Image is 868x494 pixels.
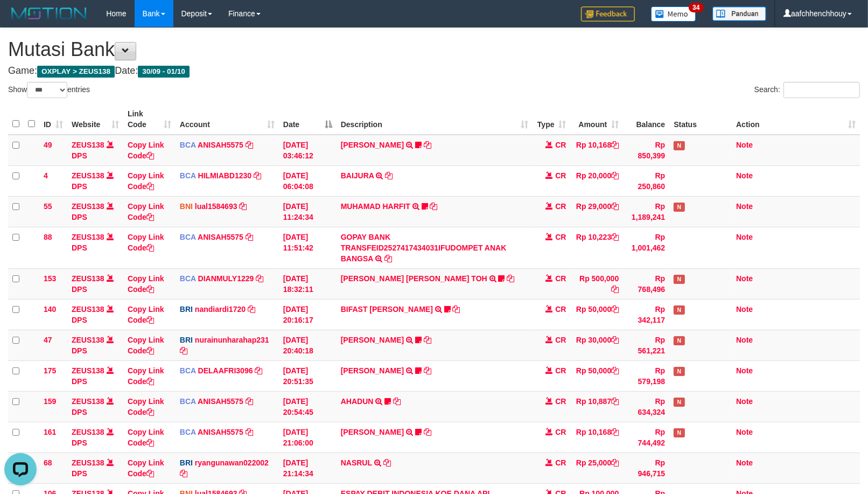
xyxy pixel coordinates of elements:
span: Has Note [674,367,684,376]
span: CR [555,397,566,406]
th: Website: activate to sort column ascending [67,104,123,135]
a: BAIJURA [341,171,374,180]
a: ZEUS138 [72,458,104,467]
a: Copy Link Code [128,397,164,416]
span: BRI [180,336,193,344]
img: panduan.png [712,6,766,21]
span: BCA [180,233,196,241]
td: [DATE] 06:04:08 [279,165,337,196]
a: Copy Link Code [128,202,164,221]
a: Copy Link Code [128,428,164,447]
h1: Mutasi Bank [8,39,860,60]
span: 140 [44,305,56,314]
a: Copy INA PAUJANAH to clipboard [424,141,431,149]
span: BRI [180,305,193,314]
img: MOTION_logo.png [8,5,90,22]
td: DPS [67,165,123,196]
a: lual1584693 [195,202,237,211]
td: Rp 342,117 [623,299,669,330]
a: Copy DELAAFRI3096 to clipboard [255,366,262,375]
a: Copy RIDWAN SAPUT to clipboard [424,366,431,375]
span: OXPLAY > ZEUS138 [37,66,115,78]
th: Balance [623,104,669,135]
td: Rp 744,492 [623,422,669,453]
a: Copy Link Code [128,171,164,191]
a: ANISAH5575 [198,428,243,436]
button: Open LiveChat chat widget [4,4,37,37]
a: Copy AHADUN to clipboard [393,397,401,406]
span: CR [555,336,566,344]
a: Copy GOPAY BANK TRANSFEID2527417434031IFUDOMPET ANAK BANGSA to clipboard [384,254,392,263]
a: Copy Rp 25,000 to clipboard [611,458,619,467]
span: BCA [180,141,196,149]
th: Link Code: activate to sort column ascending [123,104,176,135]
span: BRI [180,458,193,467]
td: DPS [67,268,123,299]
span: CR [555,305,566,314]
span: Has Note [674,428,684,437]
td: Rp 500,000 [571,268,624,299]
a: ZEUS138 [72,233,104,241]
span: CR [555,428,566,436]
td: DPS [67,135,123,166]
a: [PERSON_NAME] [341,141,404,149]
span: Has Note [674,305,684,315]
td: Rp 768,496 [623,268,669,299]
span: 4 [44,171,48,180]
a: Copy Rp 10,168 to clipboard [611,141,619,149]
th: Status [669,104,732,135]
a: GOPAY BANK TRANSFEID2527417434031IFUDOMPET ANAK BANGSA [341,233,507,263]
a: ZEUS138 [72,171,104,180]
a: Note [736,458,753,467]
a: Copy RISAL WAHYUDI to clipboard [424,336,431,344]
a: [PERSON_NAME] [341,428,404,436]
a: Copy lual1584693 to clipboard [239,202,247,211]
a: Copy NASRUL to clipboard [383,458,391,467]
td: Rp 10,887 [571,391,624,422]
a: DIANMULY1229 [198,274,254,283]
td: Rp 30,000 [571,330,624,360]
a: [PERSON_NAME] [341,336,404,344]
a: ZEUS138 [72,141,104,149]
a: Copy ANISAH5575 to clipboard [246,397,253,406]
select: Showentries [27,82,67,98]
td: Rp 50,000 [571,299,624,330]
a: Copy Link Code [128,141,164,160]
a: ANISAH5575 [198,141,243,149]
td: [DATE] 21:14:34 [279,453,337,483]
th: ID: activate to sort column ascending [39,104,67,135]
a: Copy Rp 10,223 to clipboard [611,233,619,241]
span: Has Note [674,398,684,407]
span: Has Note [674,141,684,150]
td: DPS [67,299,123,330]
td: [DATE] 20:51:35 [279,360,337,391]
span: 161 [44,428,56,436]
a: Copy CARINA OCTAVIA TOH to clipboard [507,274,514,283]
a: Copy Rp 20,000 to clipboard [611,171,619,180]
img: Button%20Memo.svg [651,6,696,22]
span: BCA [180,274,196,283]
td: Rp 1,189,241 [623,196,669,227]
a: Note [736,274,753,283]
td: Rp 1,001,462 [623,227,669,268]
span: 30/09 - 01/10 [138,66,190,78]
td: Rp 20,000 [571,165,624,196]
a: Note [736,397,753,406]
a: HILMIABD1230 [198,171,252,180]
a: ANISAH5575 [198,397,243,406]
a: ZEUS138 [72,366,104,375]
a: Copy Rp 10,887 to clipboard [611,397,619,406]
td: [DATE] 18:32:11 [279,268,337,299]
td: DPS [67,391,123,422]
a: Note [736,171,753,180]
input: Search: [783,82,860,98]
a: Note [736,233,753,241]
a: Copy Rp 50,000 to clipboard [611,305,619,314]
span: 55 [44,202,52,211]
th: Date: activate to sort column descending [279,104,337,135]
td: Rp 561,221 [623,330,669,360]
span: CR [555,171,566,180]
td: [DATE] 20:16:17 [279,299,337,330]
span: 49 [44,141,52,149]
span: BCA [180,366,196,375]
